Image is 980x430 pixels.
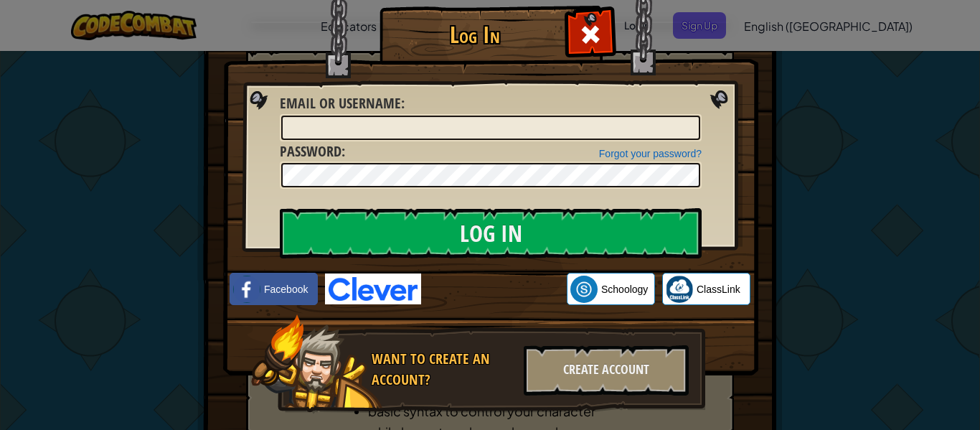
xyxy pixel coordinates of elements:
label: : [280,141,345,162]
div: Want to create an account? [372,349,515,390]
div: Create Account [524,345,689,396]
span: Facebook [264,282,308,296]
img: schoology.png [570,276,598,303]
iframe: Sign in with Google Button [421,274,567,305]
label: : [280,93,405,114]
span: Password [280,141,341,161]
img: facebook_small.png [233,276,260,303]
span: Email or Username [280,93,401,113]
a: Forgot your password? [599,148,702,159]
span: Schoology [601,282,648,296]
span: ClassLink [697,282,740,296]
img: classlink-logo-small.png [666,276,693,303]
h1: Log In [383,22,566,47]
input: Log In [280,208,702,258]
img: clever-logo-blue.png [325,274,421,304]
